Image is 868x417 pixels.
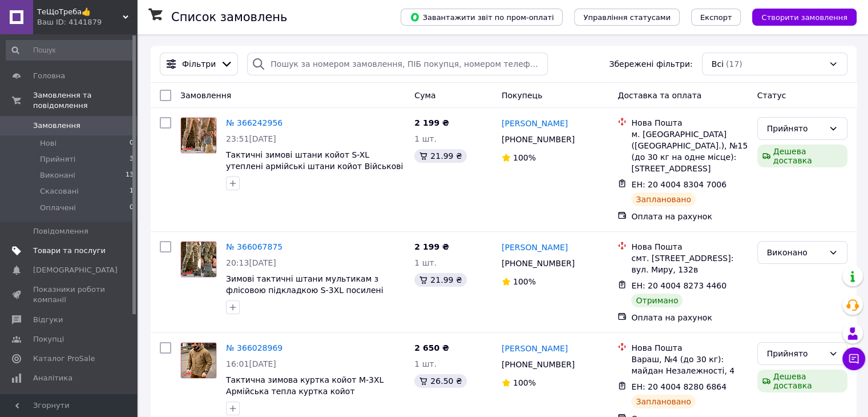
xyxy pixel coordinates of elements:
span: Управління статусами [583,13,671,22]
span: 1 шт. [414,359,437,368]
div: Заплановано [631,193,696,206]
span: Скасовані [40,186,79,197]
span: Каталог ProSale [33,354,95,364]
span: Відгуки [33,315,63,325]
span: Повідомлення [33,226,88,236]
span: ЕН: 20 4004 8273 4460 [631,281,726,290]
span: Прийняті [40,154,75,165]
div: Дешева доставка [757,145,847,167]
input: Пошук за номером замовлення, ПІБ покупця, номером телефону, Email, номером накладної [247,53,548,75]
h1: Список замовлень [171,10,287,24]
span: 2 199 ₴ [414,242,449,251]
span: Замовлення [33,121,80,131]
span: ЕН: 20 4004 8280 6864 [631,382,726,391]
span: ТеЩоТреба👍 [37,7,123,17]
span: ЕН: 20 4004 8304 7006 [631,180,726,189]
span: Фільтри [182,58,216,70]
span: Статус [757,91,786,100]
span: Збережені фільтри: [609,58,692,70]
div: Отримано [631,294,683,307]
div: Оплата на рахунок [631,312,748,323]
span: 2 199 ₴ [414,118,449,127]
div: 21.99 ₴ [414,149,466,163]
div: Дешева доставка [757,370,847,392]
div: Виконано [767,246,824,259]
div: Вараш, №4 (до 30 кг): майдан Незалежності, 4 [631,354,748,376]
span: 20:13[DATE] [226,258,276,267]
span: Управління сайтом [33,392,106,413]
span: Експорт [700,13,732,22]
div: 21.99 ₴ [414,273,466,287]
span: 100% [513,378,536,387]
div: Нова Пошта [631,342,748,354]
span: Всі [712,58,724,70]
div: Прийнято [767,347,824,360]
a: Тактичні зимові штани койот S-XL утеплені армійські штани койот Військові штурмові штани на флісо... [226,150,403,194]
span: 2 650 ₴ [414,343,449,352]
img: Фото товару [181,118,216,153]
span: 100% [513,277,536,286]
span: [DEMOGRAPHIC_DATA] [33,265,118,275]
span: Виконані [40,170,75,181]
span: 3 [130,154,134,165]
span: Покупець [502,91,542,100]
span: Замовлення та повідомлення [33,90,137,111]
button: Чат з покупцем [842,347,865,370]
div: Заплановано [631,395,696,408]
div: Оплата на рахунок [631,211,748,222]
span: Завантажити звіт по пром-оплаті [410,12,554,22]
div: Ваш ID: 4141879 [37,17,137,27]
div: Нова Пошта [631,117,748,129]
span: Замовлення [180,91,231,100]
div: м. [GEOGRAPHIC_DATA] ([GEOGRAPHIC_DATA].), №15 (до 30 кг на одне місце): [STREET_ADDRESS] [631,129,748,174]
div: 26.50 ₴ [414,374,466,388]
button: Завантажити звіт по пром-оплаті [401,9,563,26]
div: Прийнято [767,122,824,135]
button: Створити замовлення [752,9,857,26]
a: Тактична зимова куртка койот M-3XL Армійська тепла куртка койот Водонепроникна куртка повсякденна... [226,375,403,407]
span: 0 [130,203,134,213]
span: 0 [130,138,134,149]
a: Фото товару [180,342,217,379]
span: Створити замовлення [761,13,847,22]
button: Експорт [691,9,741,26]
div: [PHONE_NUMBER] [499,255,577,271]
a: [PERSON_NAME] [502,242,568,253]
span: Показники роботи компанії [33,284,106,305]
a: № 366067875 [226,242,282,251]
a: Зимові тактичні штани мультикам з флісовою підкладкою S-3XL посилені утеплені бойові штани на флі... [226,274,383,306]
a: № 366028969 [226,343,282,352]
span: 1 [130,186,134,197]
div: [PHONE_NUMBER] [499,131,577,147]
span: 1 шт. [414,134,437,143]
span: 100% [513,153,536,162]
input: Пошук [6,40,135,61]
img: Фото товару [181,343,216,378]
a: [PERSON_NAME] [502,118,568,129]
span: Доставка та оплата [617,91,701,100]
span: Нові [40,138,56,149]
a: [PERSON_NAME] [502,343,568,354]
span: Товари та послуги [33,246,106,256]
button: Управління статусами [574,9,680,26]
span: 1 шт. [414,258,437,267]
span: Покупці [33,334,64,344]
div: смт. [STREET_ADDRESS]: вул. Миру, 132в [631,252,748,275]
span: Аналітика [33,373,72,383]
span: Cума [414,91,435,100]
span: Оплачені [40,203,76,213]
div: [PHONE_NUMBER] [499,356,577,372]
span: 13 [126,170,134,181]
a: Створити замовлення [741,12,857,21]
span: 23:51[DATE] [226,134,276,143]
img: Фото товару [181,242,216,277]
a: № 366242956 [226,118,282,127]
span: (17) [726,59,742,69]
span: 16:01[DATE] [226,359,276,368]
div: Нова Пошта [631,241,748,252]
a: Фото товару [180,117,217,154]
